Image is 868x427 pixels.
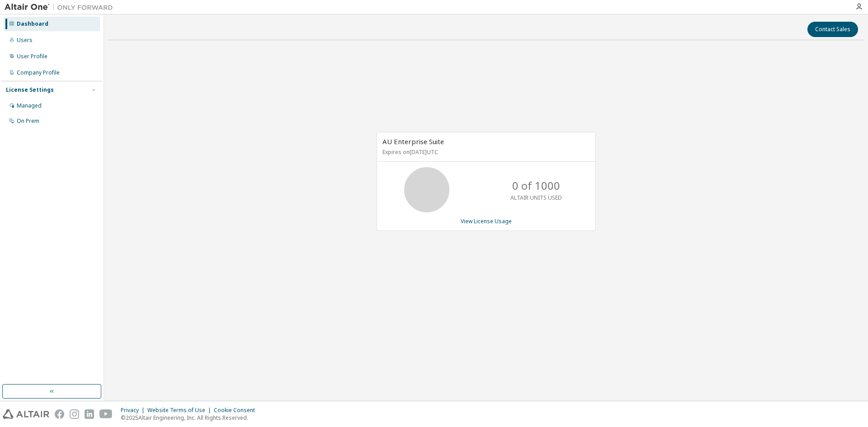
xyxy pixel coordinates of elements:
div: Users [17,37,33,44]
p: 0 of 1000 [512,178,560,193]
a: View License Usage [461,217,512,225]
div: Company Profile [17,69,60,76]
div: Website Terms of Use [147,407,214,414]
div: Privacy [121,407,147,414]
div: License Settings [6,86,54,94]
img: instagram.svg [70,409,79,419]
img: altair_logo.svg [3,409,49,419]
p: © 2025 Altair Engineering, Inc. All Rights Reserved. [121,414,260,422]
img: facebook.svg [55,409,64,419]
p: Expires on [DATE] UTC [382,148,588,156]
div: On Prem [17,117,39,125]
div: Cookie Consent [214,407,260,414]
img: youtube.svg [99,409,113,419]
p: ALTAIR UNITS USED [510,194,562,202]
img: linkedin.svg [85,409,94,419]
div: Dashboard [17,20,48,28]
img: Altair One [5,3,118,12]
button: Contact Sales [807,22,858,37]
div: User Profile [17,53,47,60]
div: Managed [17,102,42,109]
span: AU Enterprise Suite [382,137,444,146]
